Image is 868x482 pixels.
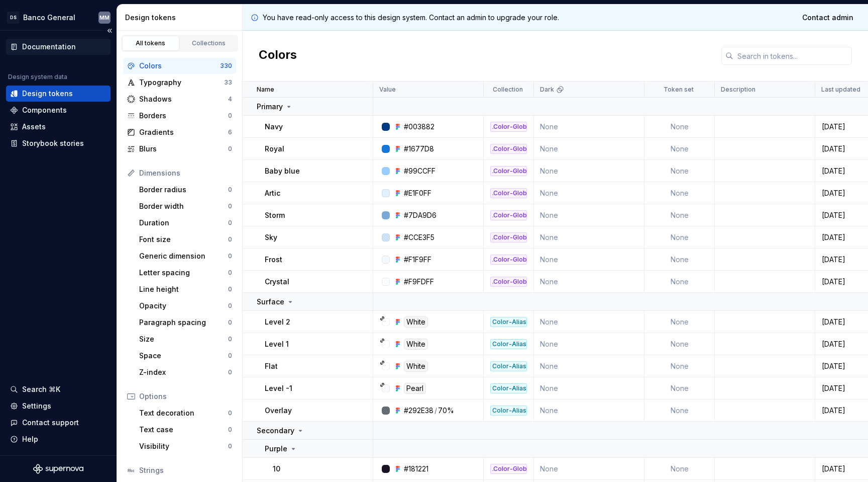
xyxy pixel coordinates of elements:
p: You have read-only access to this design system. Contact an admin to upgrade your role. [263,13,559,23]
div: #181221 [404,464,428,474]
div: Color-Alias [490,317,527,327]
div: Paragraph spacing [139,317,228,328]
p: Last updated [821,86,860,94]
td: None [644,182,715,204]
p: Sky [265,232,277,243]
a: Blurs0 [123,141,236,157]
div: Contact support [22,418,79,428]
h2: Colors [259,47,297,65]
div: 0 [228,409,232,417]
div: #1677D8 [404,144,434,154]
div: White [404,339,428,350]
button: Help [6,431,111,447]
a: Size0 [135,331,236,347]
div: Search ⌘K [22,384,60,394]
div: Design tokens [125,13,238,23]
div: DS [7,12,19,24]
div: Z-index [139,367,228,377]
div: MM [99,14,110,22]
a: Text decoration0 [135,405,236,421]
div: 0 [228,202,232,210]
div: #292E38 [404,406,433,416]
div: Components [22,105,67,115]
p: Overlay [265,406,292,416]
td: None [534,226,644,249]
p: Level 1 [265,339,289,349]
div: 4 [228,95,232,103]
div: Letter spacing [139,268,228,278]
td: None [534,333,644,355]
div: Options [139,391,232,401]
div: 330 [220,62,232,70]
div: Strings [139,465,232,475]
div: Text case [139,425,228,435]
div: 0 [228,285,232,293]
td: None [644,333,715,355]
div: Border radius [139,185,228,195]
div: Design system data [8,73,67,81]
p: Level -1 [265,383,292,393]
div: Font size [139,234,228,245]
td: None [534,377,644,399]
div: White [404,361,428,372]
p: Primary [257,102,283,112]
div: Color-Alias [490,406,527,416]
div: Gradients [139,127,228,137]
td: None [644,311,715,333]
td: None [644,226,715,249]
div: .Color-Globales [490,255,527,265]
p: Value [379,86,396,94]
div: 0 [228,112,232,120]
div: 0 [228,235,232,244]
a: Border width0 [135,198,236,214]
a: Opacity0 [135,298,236,314]
p: Name [257,86,274,94]
a: Z-index0 [135,364,236,380]
span: Contact admin [802,13,853,23]
td: None [644,355,715,377]
a: Generic dimension0 [135,248,236,264]
div: Borders [139,111,228,121]
p: Flat [265,361,278,371]
a: Colors330 [123,58,236,74]
div: 0 [228,269,232,277]
td: None [534,458,644,480]
a: Font size0 [135,231,236,248]
div: .Color-Globales [490,122,527,132]
div: #003882 [404,122,435,132]
div: Storybook stories [22,138,84,148]
div: Help [22,434,38,444]
td: None [534,249,644,271]
div: .Color-Globales [490,144,527,154]
p: Description [721,86,755,94]
div: 33 [224,78,232,87]
div: .Color-Globales [490,464,527,474]
div: #CCE3F5 [404,232,435,243]
div: 0 [228,368,232,376]
p: Surface [257,297,284,307]
p: Baby blue [265,166,300,176]
div: Duration [139,218,228,228]
div: 0 [228,335,232,343]
a: Gradients6 [123,124,236,140]
p: Navy [265,122,283,132]
svg: Supernova Logo [33,464,83,474]
td: None [644,399,715,422]
a: Text case0 [135,422,236,438]
div: #7DA9D6 [404,210,437,220]
div: Pearl [404,383,426,394]
a: Contact admin [796,9,860,27]
div: #F1F9FF [404,255,431,265]
a: Visibility0 [135,438,236,454]
div: 0 [228,302,232,310]
div: .Color-Globales [490,188,527,198]
a: Typography33 [123,74,236,91]
td: None [644,160,715,182]
p: Token set [664,86,694,94]
td: None [644,249,715,271]
div: / [435,406,437,416]
div: #99CCFF [404,166,436,176]
td: None [644,271,715,293]
div: Documentation [22,42,76,52]
div: Size [139,334,228,344]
